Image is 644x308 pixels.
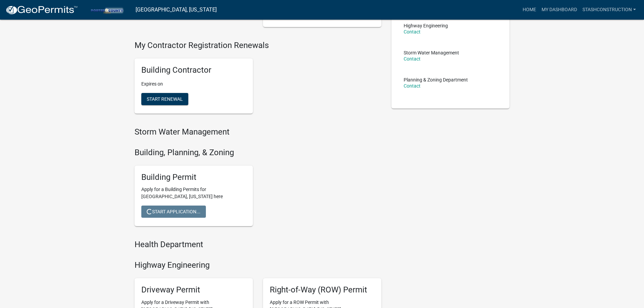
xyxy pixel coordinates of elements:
[135,127,381,137] h4: Storm Water Management
[141,65,246,75] h5: Building Contractor
[539,3,580,16] a: My Dashboard
[141,186,246,200] p: Apply for a Building Permits for [GEOGRAPHIC_DATA], [US_STATE] here
[404,83,421,89] a: Contact
[520,3,539,16] a: Home
[404,56,421,62] a: Contact
[147,96,183,102] span: Start Renewal
[141,172,246,182] h5: Building Permit
[404,77,468,82] p: Planning & Zoning Department
[141,80,246,88] p: Expires on
[135,240,381,250] h4: Health Department
[135,260,381,270] h4: Highway Engineering
[135,41,381,119] wm-registration-list-section: My Contractor Registration Renewals
[404,50,459,55] p: Storm Water Management
[141,285,246,295] h5: Driveway Permit
[135,41,381,50] h4: My Contractor Registration Renewals
[83,5,130,14] img: Porter County, Indiana
[404,23,448,28] p: Highway Engineering
[141,93,188,105] button: Start Renewal
[270,285,375,295] h5: Right-of-Way (ROW) Permit
[135,148,381,158] h4: Building, Planning, & Zoning
[136,4,217,16] a: [GEOGRAPHIC_DATA], [US_STATE]
[141,206,206,218] button: Start Application...
[404,29,421,34] a: Contact
[147,209,200,214] span: Start Application...
[580,3,639,16] a: StashConstruction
